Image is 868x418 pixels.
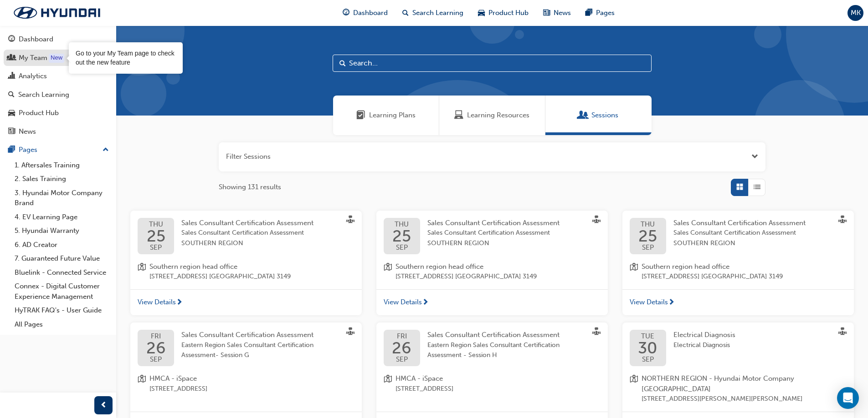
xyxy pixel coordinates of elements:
[8,109,15,117] span: car-icon
[395,262,537,272] span: Southern region head office
[11,186,113,210] a: 3. Hyundai Motor Company Brand
[395,4,471,22] a: search-iconSearch Learning
[339,58,346,69] span: Search
[11,266,113,280] a: Bluelink - Connected Service
[8,54,15,62] span: people-icon
[219,182,281,192] span: Showing 131 results
[11,252,113,266] a: 7. Guaranteed Future Value
[622,211,854,316] button: THU25SEPSales Consultant Certification AssessmentSales Consultant Certification Assessment SOUTHE...
[103,144,109,156] span: up-icon
[11,224,113,238] a: 5. Hyundai Warranty
[384,262,601,282] a: location-iconSouthern region head office[STREET_ADDRESS] [GEOGRAPHIC_DATA] 3149
[8,128,15,136] span: news-icon
[673,228,832,248] span: Sales Consultant Certification Assessment SOUTHERN REGION
[4,123,113,140] a: News
[638,244,657,251] span: SEP
[353,8,388,18] span: Dashboard
[138,297,176,307] span: View Details
[395,272,537,282] span: [STREET_ADDRESS] [GEOGRAPHIC_DATA] 3149
[11,317,113,332] a: All Pages
[11,303,113,317] a: HyTRAK FAQ's - User Guide
[8,72,15,81] span: chart-icon
[630,373,847,404] a: location-iconNORTHERN REGION - Hyundai Motor Company [GEOGRAPHIC_DATA][STREET_ADDRESS][PERSON_NAM...
[402,7,409,19] span: search-icon
[19,108,59,118] div: Product Hub
[384,373,392,394] span: location-icon
[147,228,165,244] span: 25
[147,221,165,228] span: THU
[19,145,37,155] div: Pages
[146,333,166,340] span: FRI
[11,238,113,252] a: 6. AD Creator
[181,331,313,339] span: Sales Consultant Certification Assessment
[333,55,652,72] input: Search...
[4,105,113,121] a: Product Hub
[147,244,165,251] span: SEP
[4,86,113,103] a: Search Learning
[346,327,354,337] span: sessionType_FACE_TO_FACE-icon
[592,327,601,337] span: sessionType_FACE_TO_FACE-icon
[369,110,416,121] span: Learning Plans
[146,340,166,356] span: 26
[384,262,392,282] span: location-icon
[149,384,207,394] span: [STREET_ADDRESS]
[392,228,411,244] span: 25
[751,151,758,162] button: Open the filter
[19,53,47,63] div: My Team
[591,110,618,121] span: Sessions
[642,394,847,404] span: [STREET_ADDRESS][PERSON_NAME][PERSON_NAME]
[19,34,53,45] div: Dashboard
[138,373,146,394] span: location-icon
[673,331,735,339] span: Electrical Diagnosis
[638,333,657,340] span: TUE
[554,8,571,18] span: News
[638,356,657,363] span: SEP
[138,218,354,254] a: THU25SEPSales Consultant Certification AssessmentSales Consultant Certification Assessment SOUTHE...
[11,210,113,224] a: 4. EV Learning Page
[11,158,113,172] a: 1. Aftersales Training
[138,262,354,282] a: location-iconSouthern region head office[STREET_ADDRESS] [GEOGRAPHIC_DATA] 3149
[384,218,601,254] a: THU25SEPSales Consultant Certification AssessmentSales Consultant Certification Assessment SOUTHE...
[622,289,854,316] a: View Details
[4,29,113,141] button: DashboardMy TeamAnalyticsSearch LearningProduct HubNews
[138,262,146,282] span: location-icon
[11,172,113,186] a: 2. Sales Training
[837,387,859,409] div: Open Intercom Messenger
[49,54,64,63] div: Tooltip anchor
[543,7,550,19] span: news-icon
[5,3,109,22] img: Trak
[579,110,588,121] span: Sessions
[536,4,578,22] a: news-iconNews
[100,400,107,411] span: prev-icon
[630,373,638,404] span: location-icon
[335,4,395,22] a: guage-iconDashboard
[851,8,861,18] span: MK
[138,330,354,366] a: FRI26SEPSales Consultant Certification AssessmentEastern Region Sales Consultant Certification As...
[642,272,783,282] span: [STREET_ADDRESS] [GEOGRAPHIC_DATA] 3149
[630,262,847,282] a: location-iconSouthern region head office[STREET_ADDRESS] [GEOGRAPHIC_DATA] 3149
[471,4,536,22] a: car-iconProduct Hub
[736,182,743,192] span: Grid
[392,221,411,228] span: THU
[630,262,638,282] span: location-icon
[384,330,601,366] a: FRI26SEPSales Consultant Certification AssessmentEastern Region Sales Consultant Certification As...
[488,8,529,18] span: Product Hub
[642,262,783,272] span: Southern region head office
[412,8,463,18] span: Search Learning
[427,340,586,361] span: Eastern Region Sales Consultant Certification Assessment - Session H
[392,356,411,363] span: SEP
[838,327,847,337] span: sessionType_FACE_TO_FACE-icon
[149,272,291,282] span: [STREET_ADDRESS] [GEOGRAPHIC_DATA] 3149
[4,31,113,48] a: Dashboard
[376,211,608,316] button: THU25SEPSales Consultant Certification AssessmentSales Consultant Certification Assessment SOUTHE...
[8,146,15,154] span: pages-icon
[8,35,15,44] span: guage-icon
[838,216,847,226] span: sessionType_FACE_TO_FACE-icon
[19,126,36,137] div: News
[392,333,411,340] span: FRI
[578,4,622,22] a: pages-iconPages
[642,373,847,394] span: NORTHERN REGION - Hyundai Motor Company [GEOGRAPHIC_DATA]
[4,68,113,85] a: Analytics
[427,228,586,248] span: Sales Consultant Certification Assessment SOUTHERN REGION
